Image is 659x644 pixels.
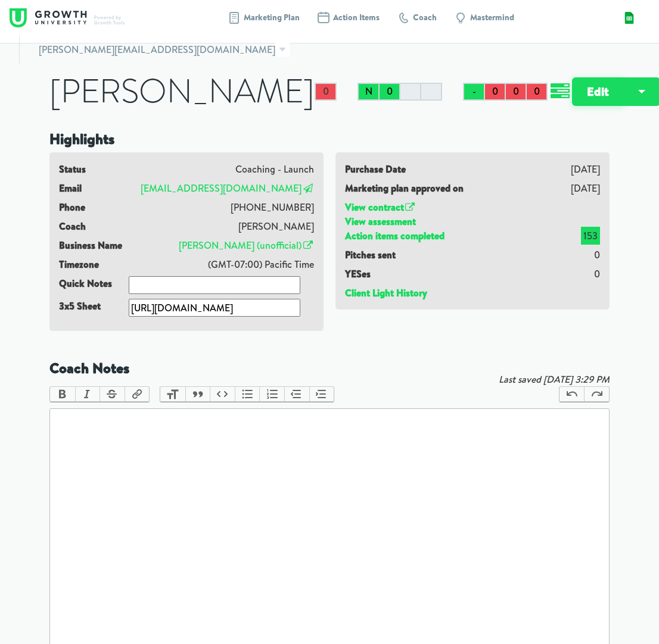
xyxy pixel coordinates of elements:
[49,372,610,386] p: Last saved [DATE] 3:29 PM
[49,67,315,115] span: [PERSON_NAME]
[59,162,144,181] dt: Status
[473,267,600,281] dd: 0
[464,83,484,100] a: -
[473,162,600,176] dd: [DATE]
[39,43,275,56] span: [PERSON_NAME][EMAIL_ADDRESS][DOMAIN_NAME]
[301,183,314,193] i: Send email via HelpScout
[526,83,547,100] a: 0
[358,83,379,100] a: N
[49,359,129,377] h2: Coach Notes
[210,387,235,402] button: Code
[345,248,473,267] dt: Pitches sent
[144,200,314,214] dd: [PHONE_NUMBER]
[144,162,314,176] dd: Coaching - Launch
[581,227,600,245] span: 153
[345,162,473,181] dt: Purchase Date
[584,387,609,402] button: Redo
[379,83,400,100] a: 0
[59,200,144,219] dt: Phone
[59,299,123,321] dt: 3x5 Sheet
[10,8,125,27] img: Growth University logo
[473,248,600,262] dd: 0
[559,387,585,402] button: Undo
[59,219,144,238] dt: Coach
[345,229,444,242] a: Action items completed
[59,257,186,276] dt: Timezone
[186,257,314,271] dd: (GMT-07:00) Pacific Time
[484,83,505,100] a: 0
[284,387,309,402] button: Decrease Level
[396,11,453,25] a: Coach
[227,11,316,25] a: Marketing Plan
[345,181,473,200] dt: Marketing plan approved on
[59,181,123,200] dt: Email
[345,201,416,214] a: View contract
[160,387,185,402] button: Heading
[505,83,526,100] a: 0
[453,11,531,25] a: Mastermind
[315,83,336,100] div: Two Touches this week
[185,387,210,402] button: Quote
[345,215,416,228] a: View assessment
[345,286,427,299] a: Client Light History
[259,387,284,402] button: Numbers
[59,276,123,299] dt: Quick Notes
[179,239,314,252] a: [PERSON_NAME] (unofficial)
[316,11,396,25] a: Action Items
[235,387,260,402] button: Bullets
[50,387,75,402] button: Bold
[141,182,314,195] a: [EMAIL_ADDRESS][DOMAIN_NAME]
[623,12,635,24] img: 3x5Icon
[100,387,125,402] button: Strikethrough
[125,387,150,402] button: Link
[572,77,624,106] a: Edit
[275,42,290,57] img: dropdown indicator
[144,219,314,233] dd: [PERSON_NAME]
[75,387,100,402] button: Italic
[59,238,144,257] dt: Business Name
[345,267,473,286] dt: YESes
[49,130,610,148] h2: Highlights
[473,181,600,195] dd: [DATE]
[309,387,334,402] button: Increase Level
